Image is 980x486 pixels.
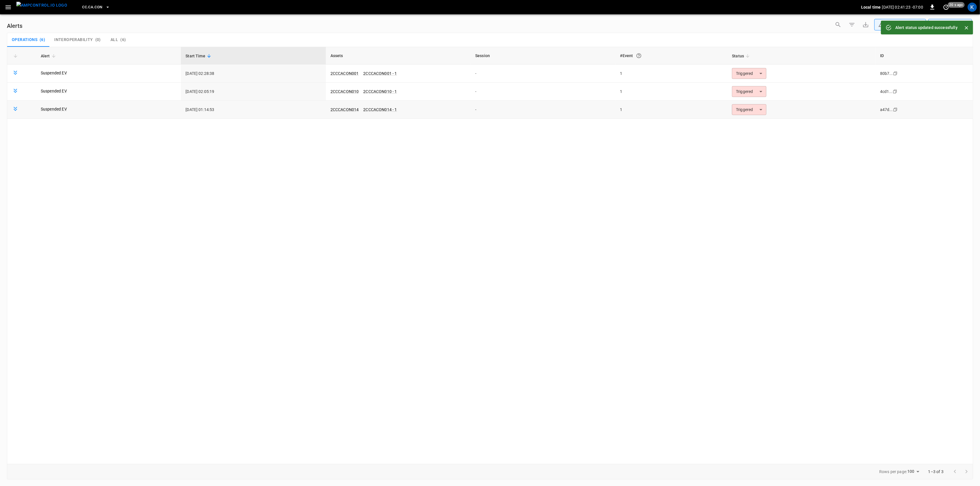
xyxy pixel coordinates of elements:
[330,89,359,94] a: 2CCCACON010
[40,37,45,42] span: ( 6 )
[326,47,471,65] th: Assets
[895,22,958,33] div: Alert status updated successfully
[875,47,973,65] th: ID
[948,2,965,8] span: 20 s ago
[892,88,898,95] div: copy
[82,4,102,11] span: CC.CA.CON
[962,24,971,32] button: Close
[7,21,22,30] h6: Alerts
[41,70,67,76] a: Suspended EV
[181,101,326,119] td: [DATE] 01:14:53
[616,101,728,119] td: 1
[939,19,972,30] div: Last 24 hrs
[893,70,898,77] div: copy
[181,83,326,101] td: [DATE] 02:05:19
[879,469,907,475] p: Rows per page:
[363,71,397,76] a: 2CCCACON001 - 1
[616,83,728,101] td: 1
[882,4,923,10] p: [DATE] 02:41:23 -07:00
[732,86,766,97] div: Triggered
[16,2,67,9] img: ampcontrol.io logo
[928,469,944,475] p: 1–3 of 3
[861,4,881,10] p: Local time
[471,83,615,101] td: -
[616,65,728,83] td: 1
[732,104,766,115] div: Triggered
[893,106,898,113] div: copy
[880,89,893,94] div: 4cd1...
[968,3,977,12] div: profile-icon
[41,106,67,112] a: Suspended EV
[12,37,37,42] span: Operations
[181,65,326,83] td: [DATE] 02:28:38
[120,37,126,42] span: ( 6 )
[41,53,57,59] span: Alert
[111,37,118,42] span: All
[620,50,723,61] div: #Event
[471,65,615,83] td: -
[80,2,112,13] button: CC.CA.CON
[330,107,359,112] a: 2CCCACON014
[880,107,893,112] div: a47d...
[907,467,921,476] div: 100
[330,71,359,76] a: 2CCCACON001
[54,37,93,42] span: Interoperability
[471,101,615,119] td: -
[95,37,101,42] span: ( 0 )
[634,50,644,61] button: An event is a single occurrence of an issue. An alert groups related events for the same asset, m...
[732,53,751,59] span: Status
[732,68,766,79] div: Triggered
[880,71,893,76] div: 80b7...
[363,89,397,94] a: 2CCCACON010 - 1
[878,22,917,28] div: Unresolved
[41,88,67,94] a: Suspended EV
[942,3,951,12] button: set refresh interval
[471,47,615,65] th: Session
[185,53,213,59] span: Start Time
[363,107,397,112] a: 2CCCACON014 - 1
